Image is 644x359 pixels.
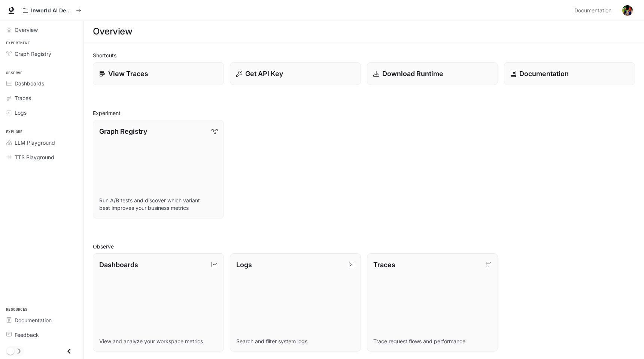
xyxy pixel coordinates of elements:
[236,338,355,345] p: Search and filter system logs
[3,77,80,90] a: Dashboards
[19,3,85,18] button: All workspaces
[373,260,395,270] p: Traces
[367,253,498,352] a: TracesTrace request flows and performance
[7,347,14,355] span: Dark mode toggle
[382,69,443,79] p: Download Runtime
[15,94,31,102] span: Traces
[3,91,80,105] a: Traces
[230,62,361,85] button: Get API Key
[61,344,78,359] button: Close drawer
[504,62,635,85] a: Documentation
[15,79,44,87] span: Dashboards
[15,316,52,324] span: Documentation
[15,26,38,34] span: Overview
[15,331,39,339] span: Feedback
[245,69,283,79] p: Get API Key
[622,5,633,16] img: User avatar
[373,338,492,345] p: Trace request flows and performance
[230,253,361,352] a: LogsSearch and filter system logs
[3,314,80,327] a: Documentation
[99,260,138,270] p: Dashboards
[93,242,635,250] h2: Observe
[519,69,569,79] p: Documentation
[15,139,55,147] span: LLM Playground
[99,126,147,136] p: Graph Registry
[93,120,224,218] a: Graph RegistryRun A/B tests and discover which variant best improves your business metrics
[3,151,80,164] a: TTS Playground
[3,328,80,341] a: Feedback
[574,6,611,15] span: Documentation
[620,3,635,18] button: User avatar
[93,51,635,59] h2: Shortcuts
[236,260,252,270] p: Logs
[3,47,80,60] a: Graph Registry
[15,153,54,161] span: TTS Playground
[15,109,27,117] span: Logs
[367,62,498,85] a: Download Runtime
[93,109,635,117] h2: Experiment
[571,3,617,18] a: Documentation
[99,338,218,345] p: View and analyze your workspace metrics
[99,197,218,212] p: Run A/B tests and discover which variant best improves your business metrics
[3,106,80,119] a: Logs
[108,69,148,79] p: View Traces
[93,253,224,352] a: DashboardsView and analyze your workspace metrics
[31,7,73,14] p: Inworld AI Demos
[93,62,224,85] a: View Traces
[93,24,132,39] h1: Overview
[3,23,80,36] a: Overview
[15,50,51,58] span: Graph Registry
[3,136,80,149] a: LLM Playground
